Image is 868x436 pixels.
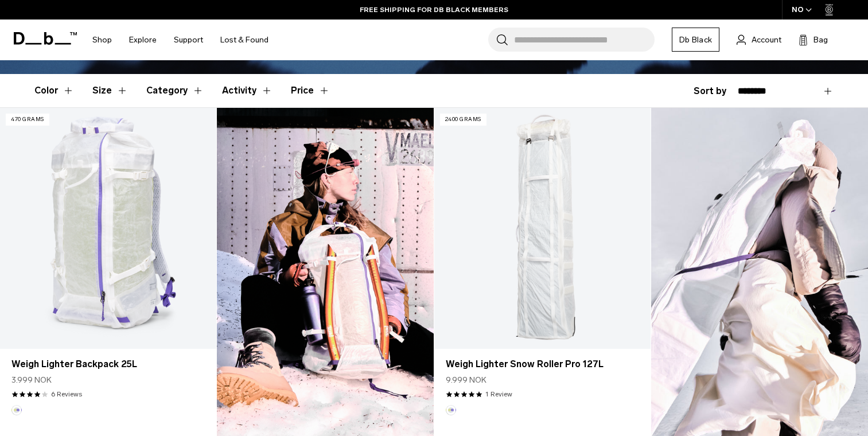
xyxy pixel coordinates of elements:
[129,20,157,60] a: Explore
[222,74,273,107] button: Toggle Filter
[6,114,49,126] p: 470 grams
[799,33,828,46] button: Bag
[174,20,203,60] a: Support
[34,74,74,107] button: Toggle Filter
[446,374,486,386] span: 9.999 NOK
[434,108,651,348] a: Weigh Lighter Snow Roller Pro 127L
[220,20,268,60] a: Lost & Found
[51,389,82,399] a: 6 reviews
[813,34,828,46] span: Bag
[672,28,719,52] a: Db Black
[11,374,52,386] span: 3.999 NOK
[84,20,277,60] nav: Main Navigation
[360,5,508,15] a: FREE SHIPPING FOR DB BLACK MEMBERS
[92,74,128,107] button: Toggle Filter
[291,74,330,107] button: Toggle Price
[752,34,781,46] span: Account
[146,74,204,107] button: Toggle Filter
[446,357,639,371] a: Weigh Lighter Snow Roller Pro 127L
[737,33,781,46] a: Account
[440,114,486,126] p: 2400 grams
[485,389,512,399] a: 1 reviews
[11,357,205,371] a: Weigh Lighter Backpack 25L
[446,405,456,415] button: Aurora
[92,20,112,60] a: Shop
[11,405,22,415] button: Aurora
